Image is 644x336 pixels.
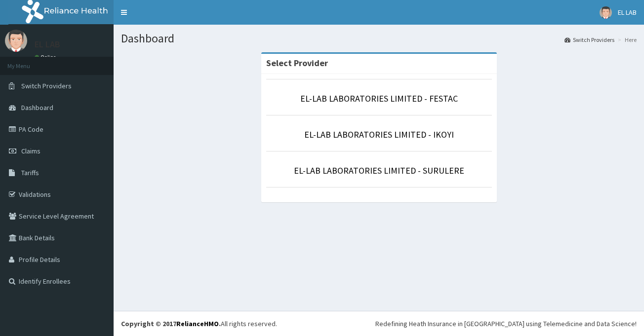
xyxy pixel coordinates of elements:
[618,8,637,17] span: EL LAB
[375,319,637,329] div: Redefining Heath Insurance in [GEOGRAPHIC_DATA] using Telemedicine and Data Science!
[21,147,40,155] span: Claims
[121,319,221,328] strong: Copyright © 2017 .
[35,54,58,61] a: Online
[600,6,612,19] img: User Image
[121,32,637,45] h1: Dashboard
[300,93,458,104] a: EL-LAB LABORATORIES LIMITED - FESTAC
[21,168,39,177] span: Tariffs
[615,36,637,44] li: Here
[114,311,644,336] footer: All rights reserved.
[5,30,27,52] img: User Image
[21,103,53,112] span: Dashboard
[564,36,614,44] a: Switch Providers
[266,57,328,69] strong: Select Provider
[35,40,60,49] p: EL LAB
[176,319,219,328] a: RelianceHMO
[304,129,454,140] a: EL-LAB LABORATORIES LIMITED - IKOYI
[294,165,464,176] a: EL-LAB LABORATORIES LIMITED - SURULERE
[21,81,72,90] span: Switch Providers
